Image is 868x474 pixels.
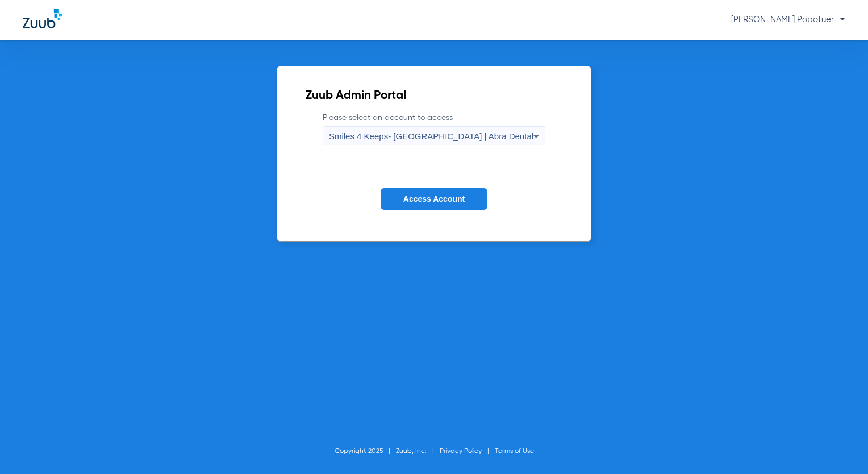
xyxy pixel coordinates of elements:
[811,419,868,474] iframe: Chat Widget
[440,448,482,455] a: Privacy Policy
[381,188,487,210] button: Access Account
[306,90,562,102] h2: Zuub Admin Portal
[329,131,533,141] span: Smiles 4 Keeps- [GEOGRAPHIC_DATA] | Abra Dental
[23,9,62,28] img: Zuub Logo
[335,446,396,457] li: Copyright 2025
[495,448,534,455] a: Terms of Use
[731,15,845,24] span: [PERSON_NAME] Popotuer
[403,194,465,203] span: Access Account
[396,446,440,457] li: Zuub, Inc.
[323,112,545,145] label: Please select an account to access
